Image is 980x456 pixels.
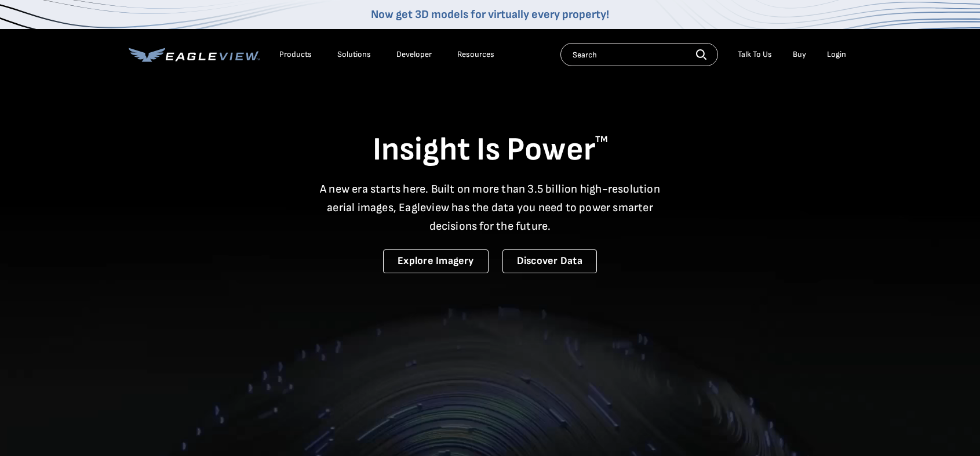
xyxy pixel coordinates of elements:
a: Discover Data [502,249,597,273]
a: Explore Imagery [383,249,489,273]
h1: Insight Is Power [129,130,852,171]
sup: TM [595,134,608,145]
a: Developer [396,49,432,60]
div: Login [827,49,846,60]
div: Solutions [337,49,371,60]
a: Now get 3D models for virtually every property! [371,8,609,21]
a: Buy [793,49,806,60]
div: Products [279,49,312,60]
div: Talk To Us [738,49,772,60]
p: A new era starts here. Built on more than 3.5 billion high-resolution aerial images, Eagleview ha... [313,180,668,236]
input: Search [560,43,718,66]
div: Resources [457,49,494,60]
